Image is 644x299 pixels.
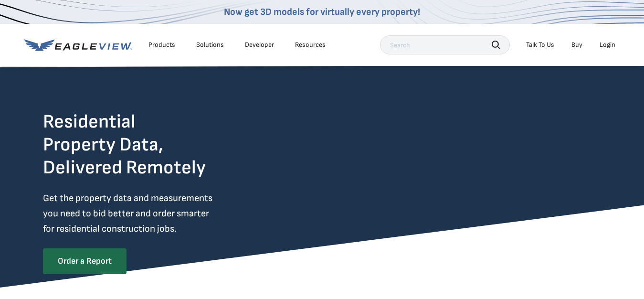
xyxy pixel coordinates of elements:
div: Solutions [196,41,224,49]
p: Get the property data and measurements you need to bid better and order smarter for residential c... [43,191,252,236]
div: Resources [295,41,326,49]
div: Products [148,41,175,49]
a: Buy [571,41,582,49]
a: Developer [245,41,274,49]
div: Talk To Us [526,41,554,49]
a: Now get 3D models for virtually every property! [224,6,420,18]
div: Login [600,41,615,49]
a: Order a Report [43,248,127,274]
input: Search [380,35,510,54]
h2: Residential Property Data, Delivered Remotely [43,110,206,179]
